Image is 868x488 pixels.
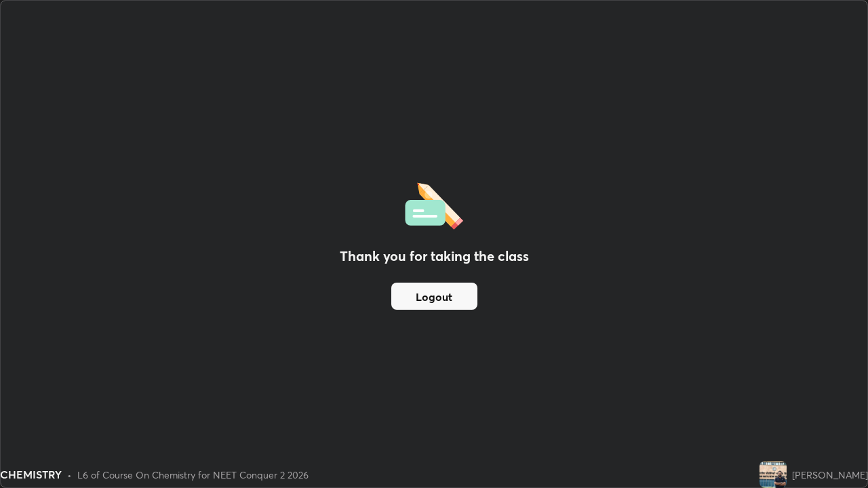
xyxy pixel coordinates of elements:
img: 52c50036a11c4c1abd50e1ac304482e7.jpg [759,461,787,488]
div: • [67,468,72,482]
div: [PERSON_NAME] [792,468,868,482]
div: L6 of Course On Chemistry for NEET Conquer 2 2026 [77,468,309,482]
h2: Thank you for taking the class [340,246,529,266]
img: offlineFeedback.1438e8b3.svg [405,178,463,230]
button: Logout [391,283,477,310]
